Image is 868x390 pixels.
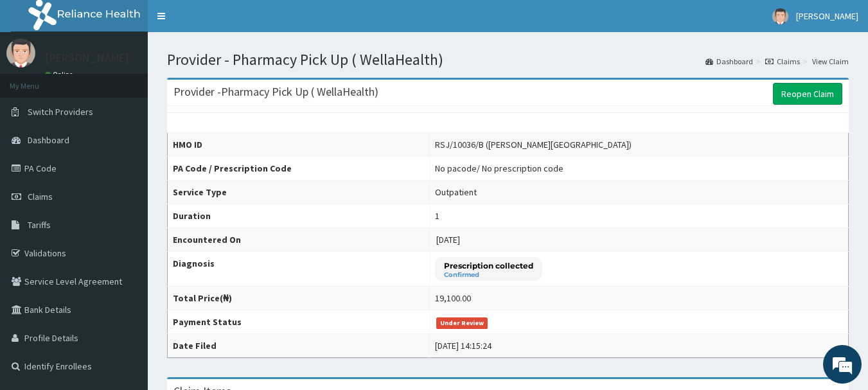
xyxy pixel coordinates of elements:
a: Reopen Claim [773,83,842,105]
th: Total Price(₦) [168,287,430,310]
a: View Claim [812,56,849,67]
th: PA Code / Prescription Code [168,157,430,181]
th: Payment Status [168,310,430,334]
small: Confirmed [444,272,533,278]
img: User Image [6,39,35,67]
span: Claims [28,191,53,202]
a: Dashboard [705,56,753,67]
div: RSJ/10036/B ([PERSON_NAME][GEOGRAPHIC_DATA]) [435,138,632,151]
div: Chat with us now [67,72,216,89]
span: Under Review [436,317,488,329]
span: Switch Providers [28,106,93,118]
th: Diagnosis [168,252,430,287]
span: Tariffs [28,219,51,231]
a: Online [45,70,76,79]
a: Claims [765,56,800,67]
p: Prescription collected [444,260,533,271]
p: [PERSON_NAME] [45,52,129,64]
span: Dashboard [28,134,69,146]
h1: Provider - Pharmacy Pick Up ( WellaHealth) [167,51,849,68]
div: Outpatient [435,186,477,199]
th: HMO ID [168,133,430,157]
textarea: Type your message and hit 'Enter' [6,256,245,301]
div: Minimize live chat window [211,6,242,37]
span: [DATE] [436,234,460,245]
img: User Image [772,8,788,24]
div: 19,100.00 [435,292,471,305]
img: d_794563401_company_1708531726252_794563401 [24,64,52,96]
span: [PERSON_NAME] [796,10,858,22]
div: [DATE] 14:15:24 [435,339,492,352]
th: Service Type [168,181,430,204]
div: 1 [435,209,439,222]
th: Date Filed [168,334,430,358]
th: Encountered On [168,228,430,252]
th: Duration [168,204,430,228]
h3: Provider - Pharmacy Pick Up ( WellaHealth) [173,86,378,98]
span: We're online! [75,114,177,244]
div: No pacode / No prescription code [435,162,563,175]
